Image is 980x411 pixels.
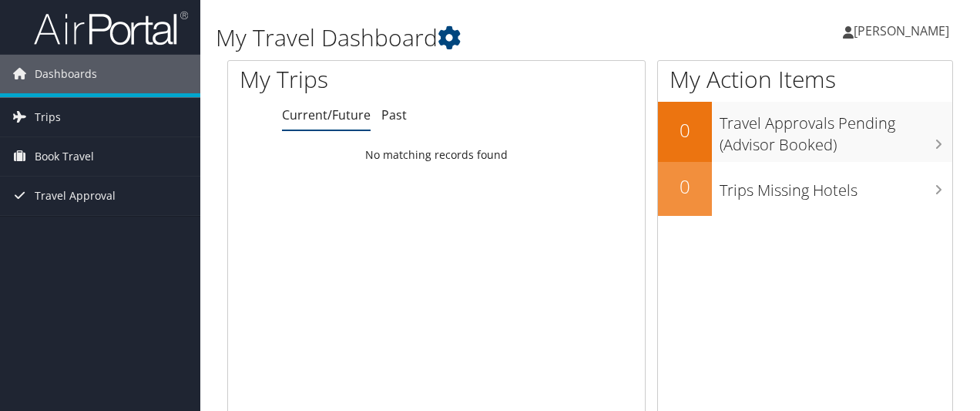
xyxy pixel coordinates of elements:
[35,137,94,176] span: Book Travel
[658,162,952,216] a: 0Trips Missing Hotels
[381,106,407,123] a: Past
[720,172,952,201] h3: Trips Missing Hotels
[216,22,715,54] h1: My Travel Dashboard
[240,63,460,96] h1: My Trips
[35,98,61,136] span: Trips
[658,173,712,200] h2: 0
[843,8,965,54] a: [PERSON_NAME]
[658,102,952,161] a: 0Travel Approvals Pending (Advisor Booked)
[658,63,952,96] h1: My Action Items
[35,177,116,215] span: Travel Approval
[282,106,371,123] a: Current/Future
[658,117,712,143] h2: 0
[35,55,97,93] span: Dashboards
[34,10,188,46] img: airportal-logo.png
[854,22,949,39] span: [PERSON_NAME]
[228,141,645,169] td: No matching records found
[720,105,952,156] h3: Travel Approvals Pending (Advisor Booked)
